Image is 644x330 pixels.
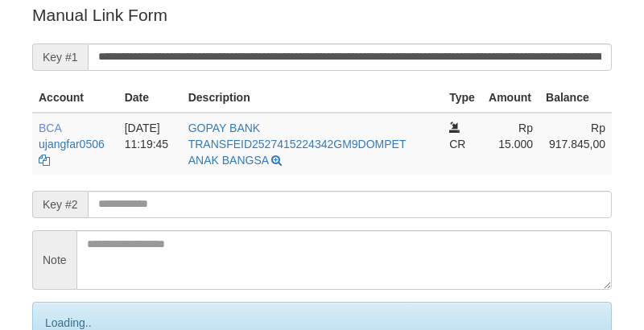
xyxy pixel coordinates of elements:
span: BCA [39,122,61,134]
td: [DATE] 11:19:45 [118,113,182,175]
th: Amount [482,83,539,113]
th: Balance [539,83,612,113]
th: Account [32,83,118,113]
th: Description [182,83,444,113]
span: Key #1 [32,43,88,71]
span: Key #2 [32,191,88,218]
span: Note [32,230,76,290]
a: Copy ujangfar0506 to clipboard [39,154,50,167]
a: ujangfar0506 [39,138,105,151]
th: Type [443,83,482,113]
td: Rp 917.845,00 [539,113,612,175]
td: Rp 15.000 [482,113,539,175]
a: GOPAY BANK TRANSFEID2527415224342GM9DOMPET ANAK BANGSA [188,122,407,167]
p: Manual Link Form [32,3,612,27]
th: Date [118,83,182,113]
span: CR [449,138,465,151]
